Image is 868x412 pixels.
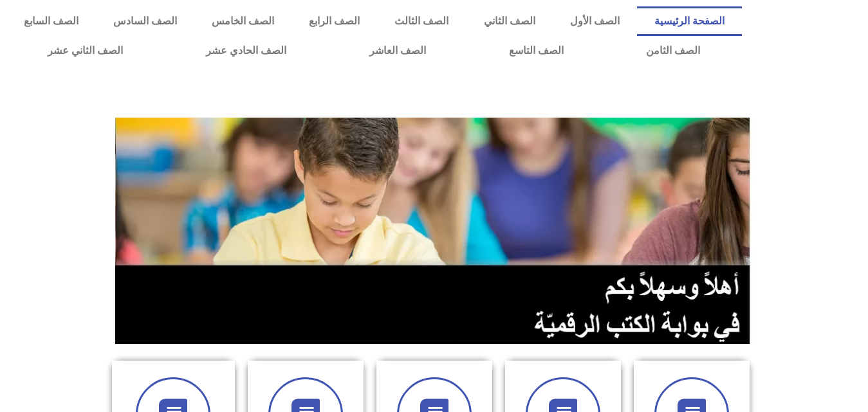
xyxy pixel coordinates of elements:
[291,6,377,36] a: الصف الرابع
[328,36,468,66] a: الصف العاشر
[96,6,194,36] a: الصف السادس
[553,6,637,36] a: الصف الأول
[194,6,291,36] a: الصف الخامس
[6,36,165,66] a: الصف الثاني عشر
[466,6,553,36] a: الصف الثاني
[605,36,742,66] a: الصف الثامن
[377,6,466,36] a: الصف الثالث
[6,6,96,36] a: الصف السابع
[637,6,742,36] a: الصفحة الرئيسية
[467,36,605,66] a: الصف التاسع
[165,36,328,66] a: الصف الحادي عشر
